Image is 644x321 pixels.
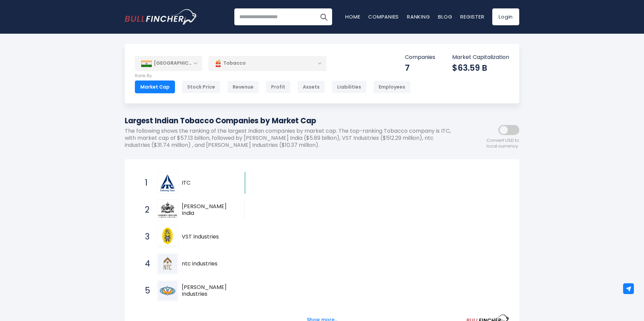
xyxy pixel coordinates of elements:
[182,284,233,298] span: [PERSON_NAME] Industries
[368,13,399,20] a: Companies
[405,54,435,61] p: Companies
[182,180,233,187] span: ITC
[135,73,411,79] p: Rank By
[125,128,459,149] p: The following shows the ranking of the largest Indian companies by market cap. The top-ranking To...
[407,13,430,20] a: Ranking
[297,81,325,93] div: Assets
[452,63,509,73] div: $63.59 B
[158,227,177,247] img: VST Industries
[492,8,519,25] a: Login
[227,81,259,93] div: Revenue
[405,63,435,73] div: 7
[182,81,221,93] div: Stock Price
[158,281,177,300] img: Virat Crane Industries
[142,231,148,243] span: 3
[135,81,175,93] div: Market Cap
[182,203,233,217] span: [PERSON_NAME] India
[487,138,519,149] span: Convert USD to local currency
[158,254,177,274] img: ntc industries
[208,56,326,71] div: Tobacco
[142,258,148,269] span: 4
[125,9,198,25] img: Bullfincher logo
[142,204,148,216] span: 2
[315,8,332,25] button: Search
[125,9,197,25] a: Go to homepage
[266,81,291,93] div: Profit
[135,56,202,71] div: [GEOGRAPHIC_DATA]
[438,13,452,20] a: Blog
[125,115,459,126] h1: Largest Indian Tobacco Companies by Market Cap
[452,54,509,61] p: Market Capitalization
[142,285,148,296] span: 5
[158,202,177,218] img: Godfrey Phillips India
[158,173,177,193] img: ITC
[142,177,148,189] span: 1
[182,260,233,267] span: ntc industries
[182,233,233,240] span: VST Industries
[345,13,360,20] a: Home
[460,13,484,20] a: Register
[373,81,411,93] div: Employees
[332,81,367,93] div: Liabilities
